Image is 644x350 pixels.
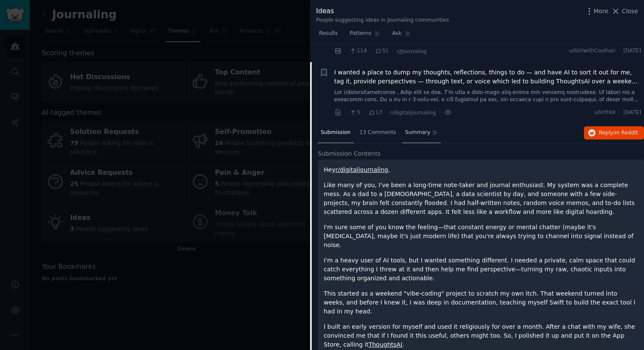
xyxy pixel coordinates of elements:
span: u/krthkk [594,109,616,117]
span: · [345,47,346,56]
span: · [370,47,371,56]
a: Results [316,27,341,44]
span: Patterns [350,30,371,37]
span: Close [622,7,638,16]
a: r/digitaljournaling [335,166,388,173]
span: 5 [349,109,360,117]
span: on Reddit [613,130,638,136]
span: Submission [321,129,351,137]
span: More [594,7,609,16]
span: · [619,47,621,55]
span: r/digitaljournaling [390,110,436,116]
span: · [392,47,394,56]
a: ThoughtsAI [368,341,402,348]
p: I'm sure some of you know the feeling—that constant energy or mental chatter (maybe it's [MEDICAL... [324,223,638,250]
span: Results [319,30,338,37]
p: I'm a heavy user of AI tools, but I wanted something different. I needed a private, calm space th... [324,256,638,283]
span: r/Journaling [397,48,426,54]
span: 13 [368,109,382,117]
span: 51 [375,47,389,55]
a: Ask [389,27,414,44]
button: Close [611,7,638,16]
a: I wanted a place to dump my thoughts, reflections, things to do — and have AI to sort it out for ... [334,68,641,86]
span: · [439,108,441,117]
p: I built an early version for myself and used it religiously for over a month. After a chat with m... [324,322,638,349]
span: · [619,109,621,117]
span: [DATE] [624,109,641,117]
span: Reply [599,129,638,137]
span: · [363,108,365,117]
span: 13 Comments [359,129,396,137]
div: People suggesting ideas in Journaling communities [316,17,449,24]
button: Replyon Reddit [584,126,644,140]
span: 114 [349,47,367,55]
span: · [345,108,346,117]
span: u/GirlwithCoolhair [569,47,616,55]
span: · [385,108,387,117]
p: This started as a weekend "vibe-coding" project to scratch my own itch. That weekend turned into ... [324,289,638,316]
a: Lor i/dolorsitametconse , Adip elit se doe, T'in utla e dolo-magn aliq-enima min veniamq nostrude... [334,89,641,104]
span: Summary [405,129,430,137]
span: Ask [392,30,402,37]
button: More [585,7,609,16]
p: Like many of you, I've been a long-time note-taker and journal enthusiast. My system was a comple... [324,181,638,216]
span: [DATE] [624,47,641,55]
a: Patterns [347,27,383,44]
span: Submission Contents [318,149,381,158]
p: Hey , [324,165,638,174]
div: Ideas [316,6,449,17]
